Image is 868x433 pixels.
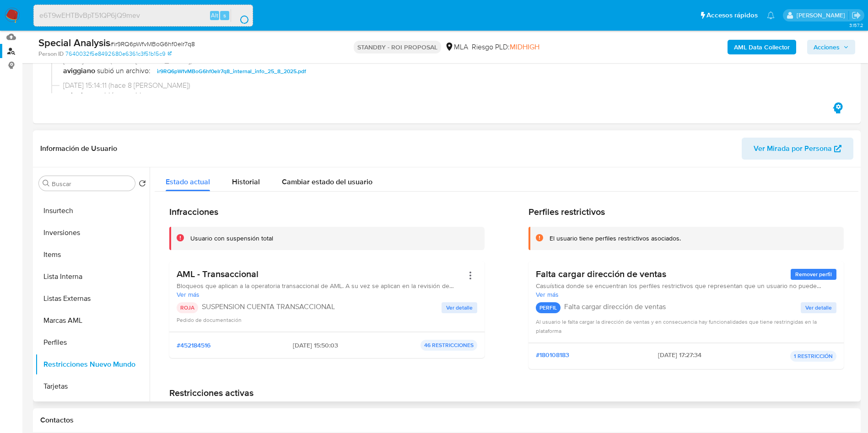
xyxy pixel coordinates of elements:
[34,10,253,21] input: Buscar usuario o caso...
[706,11,758,20] span: Accesos rápidos
[849,21,863,29] span: 3.157.2
[157,66,306,77] span: ir9RQ6pWfvMBoG6hf0eIr7q8_internal_info_25_8_2025.pdf
[52,180,131,188] input: Buscar
[742,138,853,160] button: Ver Mirada por Persona
[97,66,151,77] span: subió un archivo:
[354,41,441,53] p: STANDBY - ROI PROPOSAL
[110,39,195,48] span: # ir9RQ6pWfvMBoG6hf0eIr7q8
[38,50,64,58] b: Person ID
[35,266,150,288] button: Lista Interna
[139,180,146,190] button: Volver al orden por defecto
[38,35,110,50] b: Special Analysis
[157,91,307,102] span: ir9RQ6pWfvMBoG6hf0eIr7q8_external_info_25_8_2025.pdf
[152,91,312,102] button: ir9RQ6pWfvMBoG6hf0eIr7q8_external_info_25_8_2025.pdf
[445,42,468,52] div: MLA
[65,50,172,58] a: 7640032f5e8492680e6361c3f51b15c9
[728,40,796,54] button: AML Data Collector
[797,11,848,20] p: gustavo.deseta@mercadolibre.com
[35,244,150,266] button: Items
[35,397,150,419] button: CBT
[97,91,151,102] span: subió un archivo:
[767,11,775,19] a: Notificaciones
[754,138,832,160] span: Ver Mirada por Persona
[35,200,150,222] button: Insurtech
[63,66,95,77] b: aviggiano
[152,66,311,77] button: ir9RQ6pWfvMBoG6hf0eIr7q8_internal_info_25_8_2025.pdf
[231,9,249,22] button: search-icon
[734,40,790,54] b: AML Data Collector
[510,42,539,52] span: MIDHIGH
[43,180,50,187] button: Buscar
[35,222,150,244] button: Inversiones
[35,310,150,331] button: Marcas AML
[35,353,150,375] button: Restricciones Nuevo Mundo
[40,144,117,153] h1: Información de Usuario
[35,375,150,397] button: Tarjetas
[40,416,853,425] h1: Contactos
[223,11,226,20] span: s
[211,11,218,20] span: Alt
[472,42,539,52] span: Riesgo PLD:
[35,288,150,310] button: Listas Externas
[852,11,861,20] a: Salir
[35,331,150,353] button: Perfiles
[814,40,840,54] span: Acciones
[807,40,855,54] button: Acciones
[63,80,839,91] span: [DATE] 15:14:11 (hace 8 [PERSON_NAME])
[63,91,95,102] b: aviggiano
